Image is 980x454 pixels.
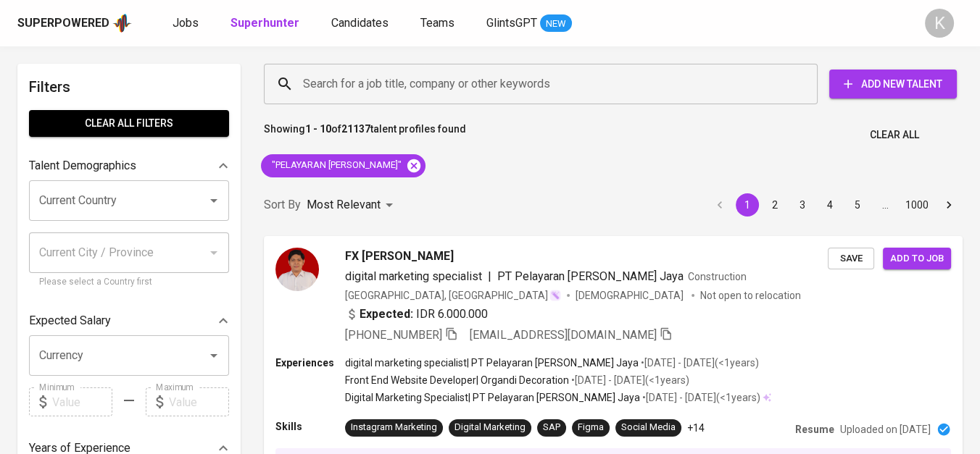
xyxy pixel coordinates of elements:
span: [PHONE_NUMBER] [345,328,442,342]
span: Candidates [331,16,389,30]
div: SAP [543,421,560,434]
img: app logo [112,12,132,34]
p: Not open to relocation [700,288,801,303]
span: | [488,268,491,285]
div: [GEOGRAPHIC_DATA], [GEOGRAPHIC_DATA] [345,288,561,303]
span: NEW [540,17,572,31]
span: Construction [688,271,747,282]
input: Value [52,387,112,416]
p: Showing of talent profiles found [264,122,466,148]
button: page 1 [736,193,759,217]
b: 21137 [341,123,370,135]
nav: pagination navigation [706,193,963,217]
p: Resume [795,422,834,437]
div: Digital Marketing [454,421,526,434]
h6: Filters [29,75,229,98]
span: Save [835,251,867,267]
span: Clear All filters [41,114,217,133]
p: Expected Salary [29,312,111,329]
button: Add New Talent [829,70,957,98]
a: Superpoweredapp logo [17,12,132,34]
button: Open [204,345,224,366]
p: Please select a Country first [39,275,219,290]
span: Add New Talent [841,75,945,93]
div: Instagram Marketing [351,421,437,434]
p: • [DATE] - [DATE] ( <1 years ) [569,373,689,387]
div: Superpowered [17,15,109,32]
p: Most Relevant [307,196,381,214]
button: Save [828,248,874,270]
div: … [873,198,897,212]
span: Clear All [870,126,919,144]
span: digital marketing specialist [345,269,482,283]
div: Expected Salary [29,306,229,335]
p: Experiences [275,356,345,370]
div: K [925,9,954,38]
span: [EMAIL_ADDRESS][DOMAIN_NAME] [470,328,657,342]
button: Go to page 5 [846,193,869,217]
button: Clear All filters [29,110,229,137]
button: Go to page 4 [818,193,842,217]
div: Most Relevant [307,192,398,219]
span: PT Pelayaran [PERSON_NAME] Jaya [497,269,684,283]
div: "PELAYARAN [PERSON_NAME]" [261,154,425,177]
button: Go to page 1000 [901,193,933,217]
button: Clear All [864,122,925,148]
div: Talent Demographics [29,151,229,180]
img: 7707044e2c86f713e92665285c419aac.jpg [275,248,319,291]
a: Superhunter [231,14,302,33]
a: GlintsGPT NEW [486,14,572,33]
p: digital marketing specialist | PT Pelayaran [PERSON_NAME] Jaya [345,356,639,370]
a: Candidates [331,14,391,33]
a: Teams [420,14,457,33]
p: • [DATE] - [DATE] ( <1 years ) [639,356,759,370]
button: Add to job [883,248,951,270]
button: Go to page 2 [763,193,786,217]
p: Digital Marketing Specialist | PT Pelayaran [PERSON_NAME] Jaya [345,390,640,405]
b: 1 - 10 [305,123,331,135]
span: [DEMOGRAPHIC_DATA] [576,288,686,303]
span: "PELAYARAN [PERSON_NAME]" [261,159,410,172]
p: Sort By [264,196,301,214]
p: Skills [275,419,345,434]
span: Jobs [173,16,199,30]
p: Talent Demographics [29,157,136,175]
span: FX [PERSON_NAME] [345,248,454,265]
button: Open [204,190,224,211]
span: GlintsGPT [486,16,537,30]
span: Add to job [890,251,944,267]
div: IDR 6.000.000 [345,306,488,323]
p: • [DATE] - [DATE] ( <1 years ) [640,390,760,405]
span: Teams [420,16,454,30]
img: magic_wand.svg [549,290,561,301]
p: Uploaded on [DATE] [840,422,931,437]
input: Value [169,387,229,416]
div: Social Media [621,421,676,434]
p: +14 [687,421,705,435]
button: Go to next page [937,193,960,217]
div: Figma [578,421,604,434]
b: Expected: [360,306,413,323]
button: Go to page 3 [791,193,814,217]
a: Jobs [173,14,202,33]
p: Front End Website Developer | Organdi Decoration [345,373,569,387]
b: Superhunter [231,16,299,30]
